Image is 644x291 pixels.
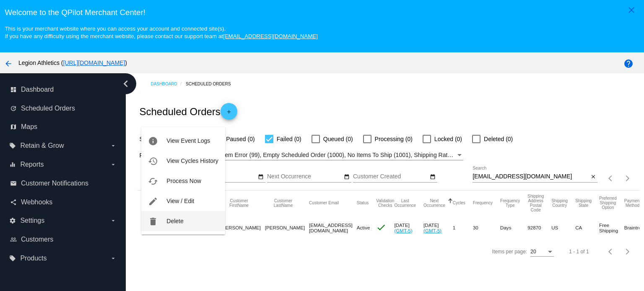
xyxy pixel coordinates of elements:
span: Process Now [166,178,201,184]
span: View Cycles History [166,157,218,164]
mat-icon: edit [148,196,158,206]
mat-icon: delete [148,216,158,227]
span: View / Edit [166,198,194,204]
mat-icon: history [148,156,158,166]
mat-icon: cached [148,176,158,186]
span: View Event Logs [166,137,210,144]
mat-icon: info [148,136,158,146]
span: Delete [166,218,183,224]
